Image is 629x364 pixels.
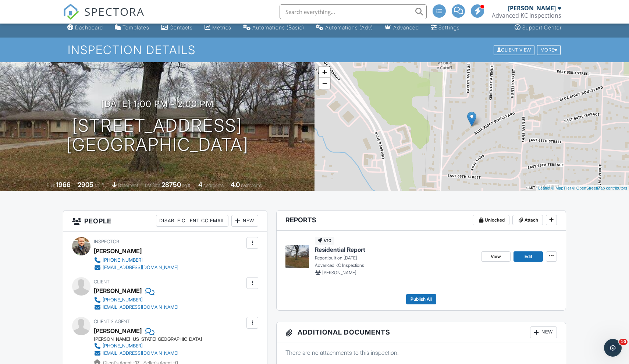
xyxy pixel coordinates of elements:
[252,24,304,31] div: Automations (Basic)
[94,245,142,257] div: [PERSON_NAME]
[103,297,143,303] div: [PHONE_NUMBER]
[313,21,376,35] a: Automations (Advanced)
[319,67,330,78] a: Zoom in
[103,257,143,263] div: [PHONE_NUMBER]
[537,45,561,55] div: More
[572,186,627,190] a: © OpenStreetMap contributors
[203,183,224,188] span: bedrooms
[94,342,196,350] a: [PHONE_NUMBER]
[619,339,628,345] span: 10
[319,78,330,89] a: Zoom out
[101,99,214,109] h3: [DATE] 1:00 pm - 2:00 pm
[63,211,267,232] h3: People
[94,319,130,324] span: Client's Agent
[382,21,422,35] a: Advanced
[241,183,262,188] span: bathrooms
[198,181,202,188] div: 4
[530,326,557,338] div: New
[438,24,460,31] div: Settings
[94,325,142,336] a: [PERSON_NAME]
[202,21,234,35] a: Metrics
[94,296,178,304] a: [PHONE_NUMBER]
[285,349,557,357] p: There are no attachments to this inspection.
[231,181,240,188] div: 4.0
[156,215,228,227] div: Disable Client CC Email
[103,265,178,271] div: [EMAIL_ADDRESS][DOMAIN_NAME]
[161,181,181,188] div: 28750
[492,12,561,19] div: Advanced KC Inspections
[63,10,145,25] a: SPECTORA
[325,24,373,31] div: Automations (Adv)
[277,322,566,343] h3: Additional Documents
[494,45,534,55] div: Client View
[66,116,249,155] h1: [STREET_ADDRESS] [GEOGRAPHIC_DATA]
[112,21,152,35] a: Templates
[94,350,196,357] a: [EMAIL_ADDRESS][DOMAIN_NAME]
[170,24,193,31] div: Contacts
[56,181,71,188] div: 1966
[522,24,562,31] div: Support Center
[47,183,55,188] span: Built
[94,304,178,311] a: [EMAIL_ADDRESS][DOMAIN_NAME]
[103,304,178,310] div: [EMAIL_ADDRESS][DOMAIN_NAME]
[428,21,463,35] a: Settings
[122,24,149,31] div: Templates
[75,24,103,31] div: Dashboard
[94,285,142,296] div: [PERSON_NAME]
[536,185,629,191] div: |
[158,21,196,35] a: Contacts
[103,350,178,356] div: [EMAIL_ADDRESS][DOMAIN_NAME]
[94,239,119,244] span: Inspector
[508,4,556,12] div: [PERSON_NAME]
[103,343,143,349] div: [PHONE_NUMBER]
[78,181,93,188] div: 2905
[538,186,550,190] a: Leaflet
[604,339,622,357] iframe: Intercom live chat
[94,336,202,342] div: [PERSON_NAME] [US_STATE][GEOGRAPHIC_DATA]
[493,47,536,52] a: Client View
[94,279,110,285] span: Client
[280,4,427,19] input: Search everything...
[145,183,160,188] span: Lot Size
[182,183,191,188] span: sq.ft.
[84,4,145,19] span: SPECTORA
[393,24,419,31] div: Advanced
[68,43,561,56] h1: Inspection Details
[95,183,105,188] span: sq. ft.
[231,215,258,227] div: New
[240,21,307,35] a: Automations (Basic)
[512,21,565,35] a: Support Center
[94,264,178,271] a: [EMAIL_ADDRESS][DOMAIN_NAME]
[551,186,571,190] a: © MapTiler
[94,257,178,264] a: [PHONE_NUMBER]
[212,24,231,31] div: Metrics
[118,183,138,188] span: basement
[63,4,79,20] img: The Best Home Inspection Software - Spectora
[64,21,106,35] a: Dashboard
